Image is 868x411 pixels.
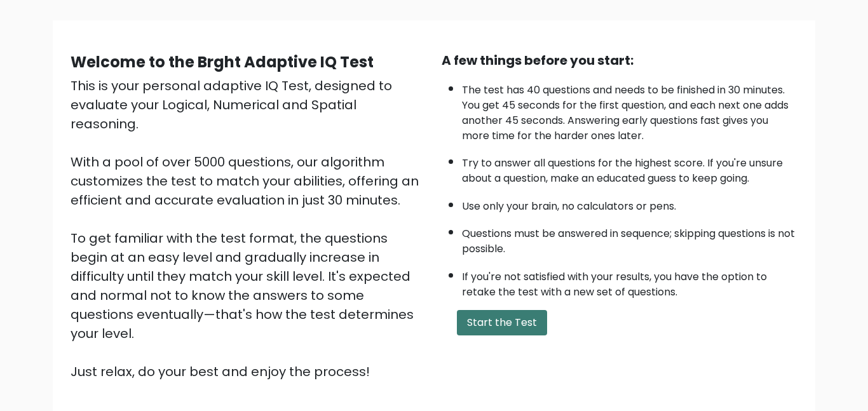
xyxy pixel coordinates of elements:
li: The test has 40 questions and needs to be finished in 30 minutes. You get 45 seconds for the firs... [462,76,797,144]
div: This is your personal adaptive IQ Test, designed to evaluate your Logical, Numerical and Spatial ... [71,76,426,381]
div: A few things before you start: [442,51,797,70]
li: Questions must be answered in sequence; skipping questions is not possible. [462,220,797,257]
button: Start the Test [457,310,547,335]
li: Use only your brain, no calculators or pens. [462,192,797,214]
li: Try to answer all questions for the highest score. If you're unsure about a question, make an edu... [462,149,797,186]
b: Welcome to the Brght Adaptive IQ Test [71,51,374,72]
li: If you're not satisfied with your results, you have the option to retake the test with a new set ... [462,263,797,300]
